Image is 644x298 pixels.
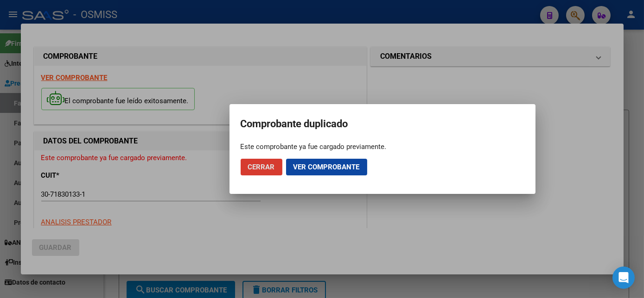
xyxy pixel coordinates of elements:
[241,115,524,133] h2: Comprobante duplicado
[612,267,635,289] div: Open Intercom Messenger
[248,163,275,171] span: Cerrar
[241,159,282,175] button: Cerrar
[293,163,360,171] span: Ver comprobante
[241,142,524,151] div: Este comprobante ya fue cargado previamente.
[286,159,367,175] button: Ver comprobante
